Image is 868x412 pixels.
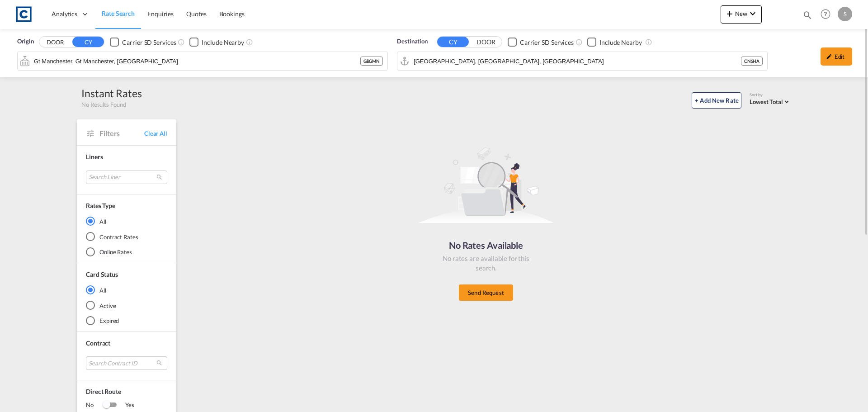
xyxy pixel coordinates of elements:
[86,201,115,210] div: Rates Type
[459,284,513,301] button: Send Request
[470,37,502,47] button: DOOR
[17,37,33,46] span: Origin
[826,53,832,60] md-icon: icon-pencil
[397,37,428,46] span: Destination
[821,47,852,66] div: icon-pencilEdit
[802,10,812,24] div: icon-magnify
[116,401,134,410] span: Yes
[246,38,253,46] md-icon: Unchecked: Ignores neighbouring ports when fetching rates.Checked : Includes neighbouring ports w...
[102,9,135,17] span: Rate Search
[18,52,387,70] md-input-container: Gt Manchester, Gt Manchester, GBGMN
[750,96,791,106] md-select: Select: Lowest Total
[110,37,176,47] md-checkbox: Checkbox No Ink
[178,38,185,46] md-icon: Unchecked: Search for CY (Container Yard) services for all selected carriers.Checked : Search for...
[587,37,642,47] md-checkbox: Checkbox No Ink
[39,37,71,47] button: DOOR
[189,37,244,47] md-checkbox: Checkbox No Ink
[397,52,767,70] md-input-container: Port of Shanghai, Shanghai, CNSHA
[202,38,244,47] div: Include Nearby
[818,6,838,23] div: Help
[838,7,852,21] div: S
[599,38,642,47] div: Include Nearby
[219,10,245,18] span: Bookings
[99,128,144,138] span: Filters
[86,301,167,310] md-radio-button: Active
[576,38,583,46] md-icon: Unchecked: Search for CY (Container Yard) services for all selected carriers.Checked : Search for...
[81,100,126,109] span: No Results Found
[818,6,833,22] span: Help
[86,401,103,410] span: No
[747,8,758,19] md-icon: icon-chevron-down
[147,10,174,18] span: Enquiries
[86,247,167,256] md-radio-button: Online Rates
[360,57,383,66] div: GBGMN
[86,285,167,294] md-radio-button: All
[437,37,469,47] button: CY
[520,38,574,47] div: Carrier SD Services
[86,217,167,226] md-radio-button: All
[86,232,167,241] md-radio-button: Contract Rates
[34,54,360,68] input: Search by Port
[750,98,783,105] span: Lowest Total
[81,86,142,100] div: Instant Rates
[441,254,531,273] div: No rates are available for this search.
[86,339,110,347] span: Contract
[692,92,741,109] button: + Add New Rate
[86,316,167,325] md-radio-button: Expired
[186,10,206,18] span: Quotes
[144,129,167,137] span: Clear All
[414,54,741,68] input: Search by Port
[508,37,574,47] md-checkbox: Checkbox No Ink
[86,387,167,401] span: Direct Route
[441,239,531,251] div: No Rates Available
[86,153,103,161] span: Liners
[802,10,812,20] md-icon: icon-magnify
[72,37,104,47] button: CY
[86,270,118,279] div: Card Status
[14,4,34,24] img: 1fdb9190129311efbfaf67cbb4249bed.jpeg
[724,8,735,19] md-icon: icon-plus 400-fg
[122,38,176,47] div: Carrier SD Services
[750,92,791,98] div: Sort by
[418,147,554,223] img: norateimg.svg
[52,9,77,19] span: Analytics
[724,10,758,17] span: New
[721,5,762,24] button: icon-plus 400-fgNewicon-chevron-down
[645,38,652,46] md-icon: Unchecked: Ignores neighbouring ports when fetching rates.Checked : Includes neighbouring ports w...
[741,57,763,66] div: CNSHA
